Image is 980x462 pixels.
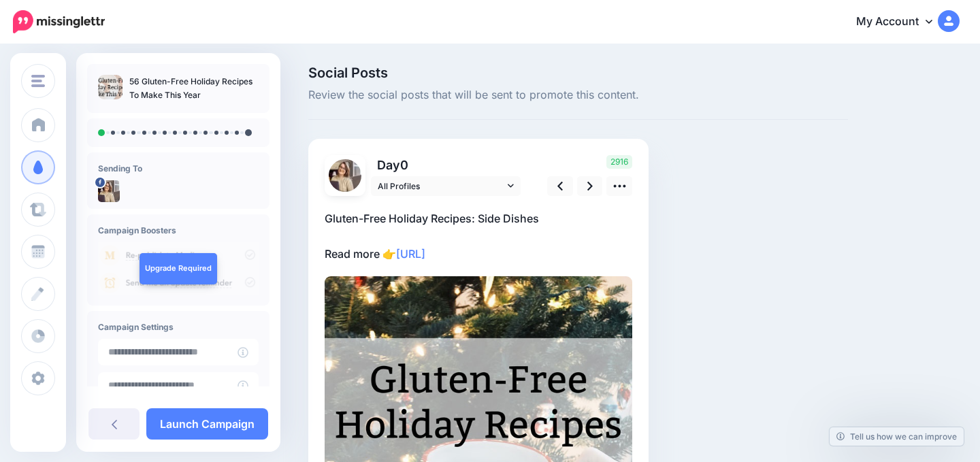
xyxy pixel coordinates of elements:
span: 2916 [606,155,632,169]
a: Tell us how we can improve [830,427,964,446]
p: 56 Gluten-Free Holiday Recipes To Make This Year [129,75,259,102]
p: Gluten-Free Holiday Recipes: Side Dishes Read more 👉 [325,210,632,263]
a: All Profiles [371,176,521,196]
span: Review the social posts that will be sent to promote this content. [308,86,848,104]
span: 0 [400,158,408,172]
p: Day [371,155,523,175]
a: My Account [843,5,960,39]
h4: Sending To [98,163,259,174]
span: Social Posts [308,66,848,80]
img: menu.png [31,75,45,87]
img: Missinglettr [13,10,105,33]
h4: Campaign Settings [98,322,259,332]
img: eb5c8d7f5b5b31f32764c98b2461fb2f_thumb.jpg [98,75,122,99]
a: Upgrade Required [140,253,217,284]
img: 218253520_234552475155016_8163494364171905236_n-bsa153206.jpg [98,180,120,202]
h4: Campaign Boosters [98,225,259,235]
a: [URL] [396,247,425,261]
img: 218253520_234552475155016_8163494364171905236_n-bsa153206.jpg [329,159,361,192]
span: All Profiles [378,179,504,193]
img: campaign_review_boosters.png [98,242,259,295]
